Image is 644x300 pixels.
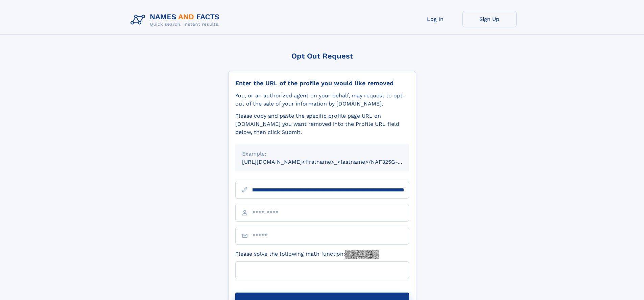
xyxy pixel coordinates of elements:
[462,11,517,27] a: Sign Up
[408,11,462,27] a: Log In
[242,159,422,165] small: [URL][DOMAIN_NAME]<firstname>_<lastname>/NAF325G-xxxxxxxx
[235,112,409,136] div: Please copy and paste the specific profile page URL on [DOMAIN_NAME] you want removed into the Pr...
[235,250,379,259] label: Please solve the following math function:
[228,52,416,60] div: Opt Out Request
[242,150,402,158] div: Example:
[235,79,409,87] div: Enter the URL of the profile you would like removed
[235,92,409,108] div: You, or an authorized agent on your behalf, may request to opt-out of the sale of your informatio...
[128,11,225,29] img: Logo Names and Facts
